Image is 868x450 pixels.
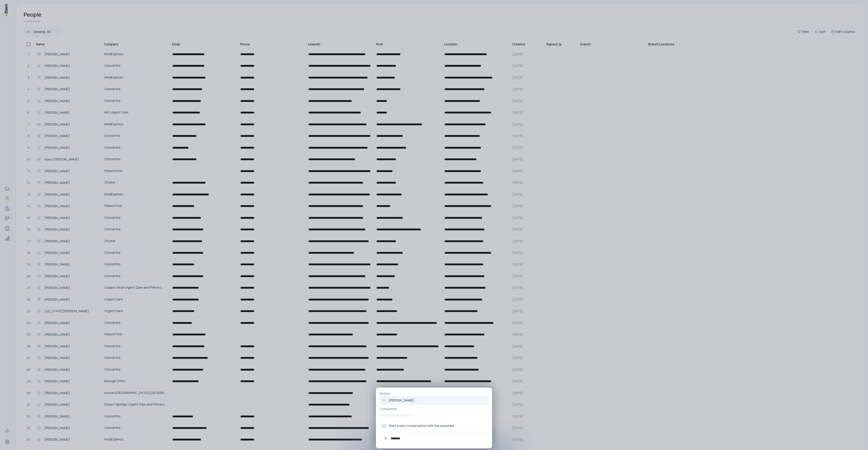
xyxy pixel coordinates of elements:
[380,396,488,405] a: C[PERSON_NAME]
[380,407,488,411] p: Companies
[380,411,488,419] p: No companies found
[389,423,454,428] span: Start a new conversation with the assistant
[376,388,492,448] div: PeopleC[PERSON_NAME]CompaniesNo companies foundStart a new conversation with the assistant
[380,391,488,396] p: People
[389,398,414,403] p: [PERSON_NAME]
[380,421,488,430] button: Start a new conversation with the assistant
[381,398,387,403] div: C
